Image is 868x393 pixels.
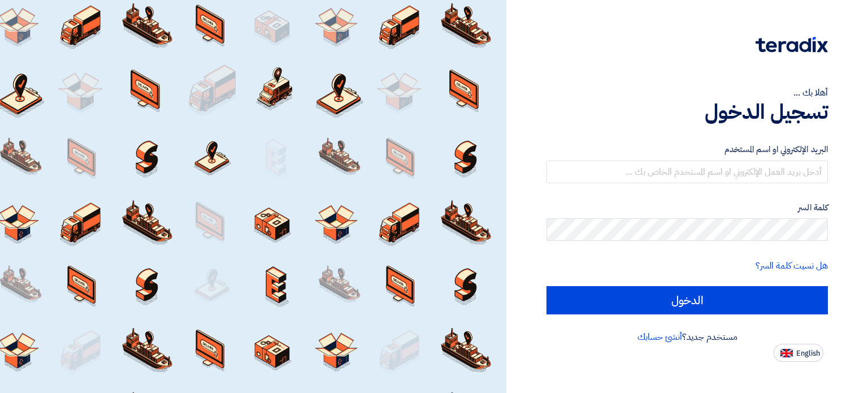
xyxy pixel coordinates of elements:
[546,143,828,156] label: البريد الإلكتروني او اسم المستخدم
[546,330,828,344] div: مستخدم جديد؟
[546,161,828,183] input: أدخل بريد العمل الإلكتروني او اسم المستخدم الخاص بك ...
[546,201,828,214] label: كلمة السر
[546,86,828,100] div: أهلا بك ...
[546,286,828,314] input: الدخول
[637,330,682,344] a: أنشئ حسابك
[780,349,793,357] img: en-US.png
[774,344,823,362] button: English
[756,259,828,273] a: هل نسيت كلمة السر؟
[756,37,828,53] img: Teradix logo
[546,100,828,124] h1: تسجيل الدخول
[796,349,820,357] span: English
